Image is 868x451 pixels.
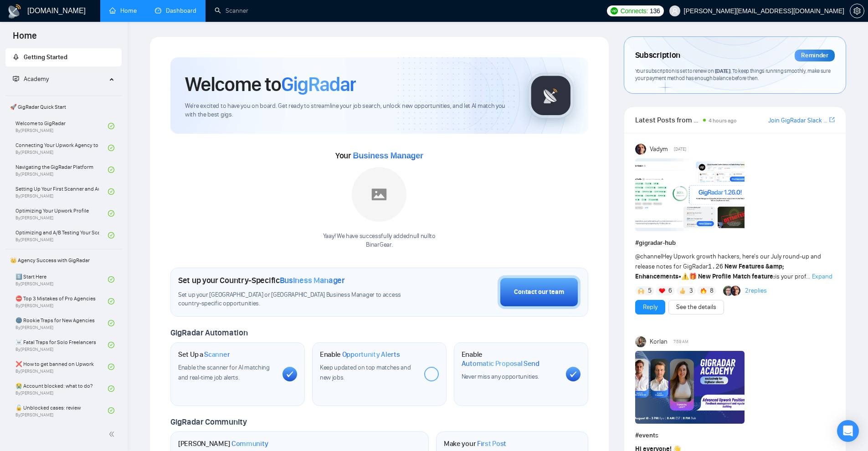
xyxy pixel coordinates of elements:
span: 5 [648,286,652,295]
span: check-circle [108,298,114,304]
a: ⛔ Top 3 Mistakes of Pro AgenciesBy[PERSON_NAME] [15,291,108,311]
span: Your [335,151,423,161]
span: Getting Started [24,53,67,61]
div: Reminder [795,50,835,61]
span: 8 [710,286,714,295]
a: 🌚 Rookie Traps for New AgenciesBy[PERSON_NAME] [15,313,108,333]
span: 🚀 GigRadar Quick Start [6,98,121,116]
span: 6 [668,286,672,295]
span: GigRadar Community [170,417,247,427]
span: 👑 Agency Success with GigRadar [6,251,121,269]
a: 😭 Account blocked: what to do?By[PERSON_NAME] [15,379,108,399]
span: check-circle [108,167,114,173]
h1: Enable [320,350,400,359]
li: Getting Started [5,48,122,66]
a: setting [850,7,864,15]
span: Business Manager [280,275,345,285]
span: check-circle [108,145,114,151]
h1: [PERSON_NAME] [178,439,268,448]
span: check-circle [108,342,114,348]
span: [DATE] [674,145,686,153]
a: searchScanner [215,7,248,15]
span: double-left [108,430,118,439]
span: Set up your [GEOGRAPHIC_DATA] or [GEOGRAPHIC_DATA] Business Manager to access country-specific op... [178,291,420,308]
span: check-circle [108,276,114,283]
a: Navigating the GigRadar PlatformBy[PERSON_NAME] [15,160,108,180]
span: 3 [689,286,693,295]
img: Korlan [635,336,646,347]
button: Contact our team [498,275,580,309]
span: Community [231,439,268,448]
span: Scanner [204,350,230,359]
span: Expand [812,273,832,280]
a: Join GigRadar Slack Community [768,116,827,126]
span: Automatic Proposal Send [462,359,539,368]
img: placeholder.png [352,167,406,222]
a: Connecting Your Upwork Agency to GigRadarBy[PERSON_NAME] [15,138,108,158]
h1: Set up your Country-Specific [178,275,345,285]
span: 4 hours ago [709,117,737,124]
span: GigRadar Automation [170,328,247,338]
span: check-circle [108,364,114,370]
img: logo [7,4,22,19]
div: Yaay! We have successfully added null null to [323,232,436,249]
a: Setting Up Your First Scanner and Auto-BidderBy[PERSON_NAME] [15,182,108,202]
a: See the details [676,302,716,312]
span: Opportunity Alerts [342,350,400,359]
p: BinarGear . [323,241,436,249]
span: Home [5,29,44,48]
img: Vadym [635,144,646,155]
a: Welcome to GigRadarBy[PERSON_NAME] [15,116,108,136]
span: check-circle [108,407,114,414]
a: Reply [643,302,657,312]
span: [DATE] [715,67,730,74]
span: Hey Upwork growth hackers, here's our July round-up and release notes for GigRadar • is your prof... [635,253,821,280]
img: ❤️ [659,288,665,294]
span: Your subscription is set to renew on . To keep things running smoothly, make sure your payment me... [635,67,831,82]
span: check-circle [108,385,114,392]
button: See the details [668,300,724,314]
h1: Make your [444,439,506,448]
span: 7:59 AM [673,338,688,346]
a: homeHome [109,7,137,15]
span: ⚠️ [681,273,689,280]
img: upwork-logo.png [611,7,618,15]
span: First Post [477,439,506,448]
span: check-circle [108,123,114,129]
a: export [829,116,835,124]
span: user [672,8,678,14]
span: GigRadar [281,72,356,96]
strong: New Features &amp; Enhancements [635,263,785,280]
span: check-circle [108,320,114,326]
h1: # events [635,431,835,441]
button: Reply [635,300,665,314]
span: Vadym [650,144,668,154]
img: F09ASNL5WRY-GR%20Academy%20-%20Tamara%20Levit.png [635,351,745,424]
img: gigradar-logo.png [528,73,574,118]
span: Enable the scanner for AI matching and real-time job alerts. [178,364,270,381]
span: 136 [650,6,660,16]
h1: Set Up a [178,350,230,359]
a: ☠️ Fatal Traps for Solo FreelancersBy[PERSON_NAME] [15,335,108,355]
span: Latest Posts from the GigRadar Community [635,114,700,126]
code: 1.26 [708,263,724,270]
a: dashboardDashboard [155,7,196,15]
span: Business Manager [353,151,423,160]
span: Subscription [635,48,680,63]
span: check-circle [108,210,114,217]
span: Never miss any opportunities. [462,373,539,380]
div: Contact our team [514,287,564,297]
img: 👍 [679,288,686,294]
h1: # gigradar-hub [635,238,835,248]
a: 1️⃣ Start HereBy[PERSON_NAME] [15,269,108,289]
strong: New Profile Match feature: [698,273,775,280]
span: fund-projection-screen [13,76,19,82]
h1: Welcome to [185,72,356,96]
img: 🙌 [638,288,644,294]
div: Open Intercom Messenger [837,420,859,442]
span: We're excited to have you on board. Get ready to streamline your job search, unlock new opportuni... [185,102,514,119]
span: check-circle [108,232,114,238]
span: Korlan [650,337,668,347]
span: Keep updated on top matches and new jobs. [320,364,411,381]
span: Connects: [621,6,648,16]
